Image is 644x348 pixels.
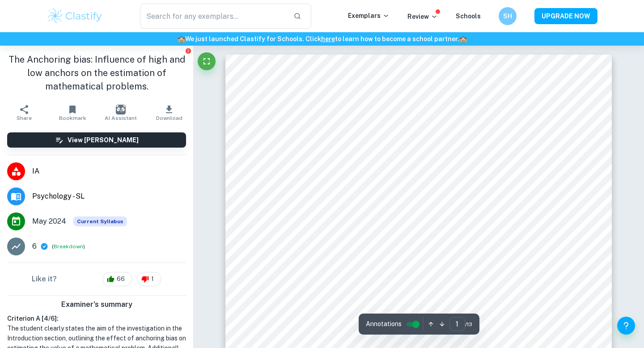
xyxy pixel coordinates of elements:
button: Bookmark [48,100,97,125]
span: IA [32,166,186,177]
span: Psychology - SL [32,191,186,202]
span: AI Assistant [105,115,137,121]
button: AI Assistant [97,100,145,125]
img: Clastify logo [47,7,103,25]
button: Breakdown [54,242,83,250]
span: Current Syllabus [73,216,127,226]
span: Bookmark [59,115,86,121]
span: 66 [112,275,130,284]
button: Help and Feedback [617,317,635,335]
img: AI Assistant [116,105,126,115]
span: 1 [146,275,159,284]
button: SH [499,7,517,25]
span: 🏫 [459,35,467,42]
h6: Criterion A [ 4 / 6 ]: [7,314,186,323]
span: Share [17,115,32,121]
button: Report issue [185,47,191,54]
button: View [PERSON_NAME] [7,132,186,148]
button: Download [145,100,193,125]
span: 🏫 [178,35,185,42]
h6: SH [503,11,513,21]
h1: The Anchoring bias: Influence of high and low anchors on the estimation of mathematical problems. [7,53,186,93]
a: here [321,35,335,42]
div: This exemplar is based on the current syllabus. Feel free to refer to it for inspiration/ideas wh... [73,216,127,226]
h6: View [PERSON_NAME] [68,135,139,145]
input: Search for any exemplars... [140,4,286,29]
button: Fullscreen [198,52,216,70]
div: 66 [102,272,132,286]
div: 1 [137,272,161,286]
span: May 2024 [32,216,66,227]
h6: Like it? [32,274,57,284]
p: Review [407,12,438,21]
button: UPGRADE NOW [534,8,597,24]
h6: Examiner's summary [4,299,190,310]
span: / 13 [465,320,472,328]
p: Exemplars [348,11,390,21]
p: 6 [32,241,37,252]
span: ( ) [52,242,85,251]
span: Annotations [366,319,402,329]
span: Download [156,115,182,121]
h6: We just launched Clastify for Schools. Click to learn how to become a school partner. [2,34,642,44]
a: Schools [456,13,481,20]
